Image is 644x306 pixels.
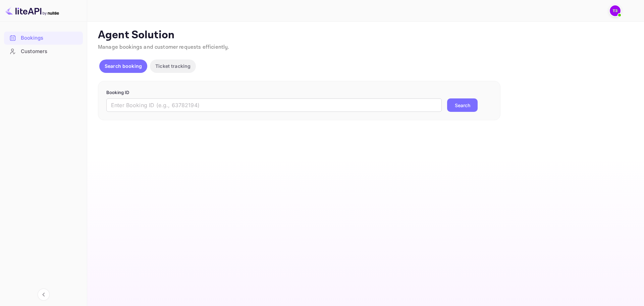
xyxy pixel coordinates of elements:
a: Bookings [4,32,83,44]
button: Collapse navigation [38,289,50,301]
div: Bookings [4,32,83,45]
span: Manage bookings and customer requests efficiently. [98,44,229,51]
a: Customers [4,45,83,57]
div: Customers [21,48,79,55]
p: Booking ID [106,89,492,96]
div: Customers [4,45,83,58]
p: Search booking [105,62,142,70]
img: Traveloka 3PS02 [610,5,621,16]
p: Ticket tracking [155,62,191,70]
button: Search [447,98,478,112]
p: Agent Solution [98,29,632,42]
div: Bookings [21,34,79,42]
input: Enter Booking ID (e.g., 63782194) [106,98,442,112]
img: LiteAPI logo [5,5,59,16]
